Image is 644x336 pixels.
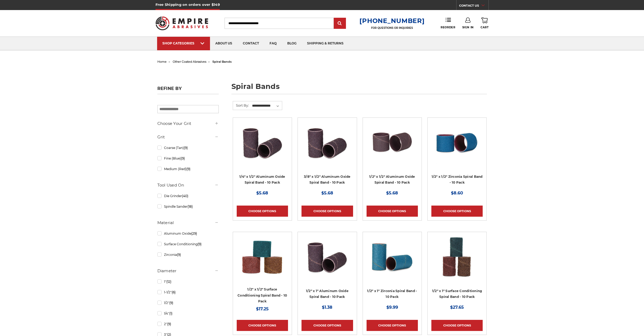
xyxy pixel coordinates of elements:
a: 1/2" x 1/2" Surface Conditioning Spiral Band - 10 Pack [237,287,287,303]
a: contact [237,37,264,50]
span: Reorder [441,26,455,29]
a: Reorder [441,17,455,29]
a: Aluminum Oxide [157,229,219,238]
span: $5.68 [321,190,333,196]
span: $5.68 [256,190,268,196]
a: 1/4" x 1/2" Spiral Bands AOX [237,121,288,173]
a: 1/2" x 1/2" Zirconia Spiral Band - 10 Pack [432,175,483,185]
a: blog [282,37,302,50]
a: 1/2" x 1/2" Spiral Bands Zirconia Aluminum [431,121,483,173]
h5: Tool Used On [157,182,219,188]
a: Choose Options [367,206,418,217]
p: FOR QUESTIONS OR INQUIRIES [359,26,424,30]
span: (9) [186,167,190,171]
span: (9) [177,253,181,257]
a: faq [264,37,282,50]
span: (9) [198,242,202,246]
a: Choose Options [237,206,288,217]
select: Sort By: [251,102,282,110]
span: (6) [172,290,176,294]
a: 2" [157,319,219,329]
span: $17.25 [256,306,269,311]
a: 1/2" x 1" Aluminum Oxide Spiral Band - 10 Pack [306,289,349,299]
a: [PHONE_NUMBER] [359,17,424,25]
a: Choose Options [367,320,418,331]
span: $1.38 [322,305,332,310]
img: 1/2" x 1/2" Spiral Bands Aluminum Oxide [371,121,413,164]
a: 3/8" x 1/2" AOX Spiral Bands [302,121,353,173]
h5: Material [157,220,219,226]
a: 1/2" x 1" Surface Conditioning Spiral Band - 10 Pack [432,289,482,299]
a: Fine (Blue) [157,154,219,163]
span: (1) [169,311,172,315]
a: 1/2" x 1" Scotch Brite Spiral Band [431,236,483,287]
a: other coated abrasives [173,60,206,63]
a: 1" [157,277,219,286]
img: 1/2" x 1" AOX Spiral Bands [306,236,348,278]
h5: Diameter [157,268,219,274]
a: CONTACT US [459,3,488,10]
a: Die Grinder [157,191,219,201]
a: Choose Options [302,206,353,217]
a: Choose Options [431,206,483,217]
img: 1/4" x 1/2" Spiral Bands AOX [241,121,284,164]
h5: Choose Your Grit [157,120,219,127]
span: (9) [167,322,171,326]
a: Choose Options [237,320,288,331]
a: 1/2" x 1/2" Scotch Brite Spiral Band [237,236,288,287]
img: Empire Abrasives [156,13,208,34]
img: 3/8" x 1/2" AOX Spiral Bands [306,121,348,164]
a: 1/4" x 1/2" Aluminum Oxide Spiral Band - 10 Pack [239,175,285,185]
div: SHOP CATEGORIES [162,41,205,45]
a: Coarse (Tan) [157,143,219,152]
span: $27.65 [450,305,464,310]
span: spiral bands [212,60,232,63]
a: 3/8" x 1/2" Aluminum Oxide Spiral Band - 10 Pack [304,175,351,185]
a: Cart [481,17,488,29]
span: (40) [182,194,188,198]
a: 1/2" x 1" AOX Spiral Bands [302,236,353,287]
a: 1/4" [157,309,219,318]
a: 1/2" x 1" Spiral Bands Zirconia [367,236,418,287]
h1: spiral bands [231,83,487,94]
input: Submit [335,18,345,29]
a: home [157,60,167,63]
label: Sort By: [233,101,249,109]
a: 1/2" x 1/2" Spiral Bands Aluminum Oxide [367,121,418,173]
img: 1/2" x 1" Spiral Bands Zirconia [371,236,413,278]
img: 1/2" x 1/2" Scotch Brite Spiral Band [241,236,284,278]
a: Surface Conditioning [157,239,219,249]
a: 1/2" x 1" Zirconia Spiral Band - 10 Pack [367,289,417,299]
span: (9) [181,156,185,160]
a: Choose Options [302,320,353,331]
a: about us [210,37,237,50]
a: shipping & returns [302,37,349,50]
a: Choose Options [431,320,483,331]
a: Medium (Red) [157,164,219,174]
a: 1/2" [157,298,219,307]
a: 1/2" x 1/2" Aluminum Oxide Spiral Band - 10 Pack [369,175,415,185]
span: (18) [188,205,193,208]
span: $5.68 [386,190,398,196]
h5: Refine by [157,86,219,94]
span: (12) [166,280,171,284]
img: 1/2" x 1" Scotch Brite Spiral Band [436,236,478,278]
a: Zirconia [157,250,219,259]
span: (9) [184,146,188,150]
span: $8.60 [451,190,463,196]
span: Sign In [462,26,474,29]
a: 1-1/2" [157,288,219,297]
span: $9.99 [386,305,398,310]
span: (9) [169,301,173,305]
span: (29) [191,231,197,235]
span: Cart [481,26,488,29]
a: Spindle Sander [157,202,219,211]
h5: Grit [157,134,219,140]
img: 1/2" x 1/2" Spiral Bands Zirconia Aluminum [436,121,478,164]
